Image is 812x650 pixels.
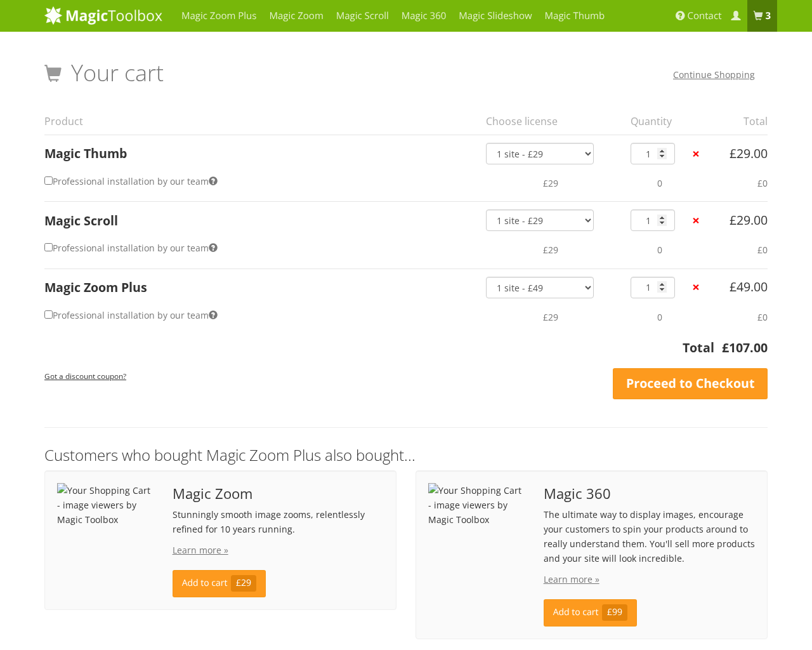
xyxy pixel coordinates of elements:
a: Learn more » [173,544,228,556]
input: Professional installation by our team [44,310,53,319]
span: £0 [757,311,768,323]
td: £29 [478,298,623,335]
input: Qty [631,143,675,164]
th: Total [44,338,714,364]
td: 0 [623,298,690,335]
a: × [690,281,703,294]
span: Magic Zoom [173,486,384,501]
a: × [690,147,703,161]
th: Quantity [623,108,690,135]
bdi: 29.00 [730,145,768,162]
td: £29 [478,231,623,268]
b: 3 [765,10,771,22]
a: Magic Zoom Plus [44,279,147,296]
a: Add to cart£29 [173,570,266,597]
h1: Your cart [44,60,164,86]
th: Product [44,108,478,135]
small: Got a discount coupon? [44,371,126,381]
img: MagicToolbox.com - Image tools for your website [44,6,162,25]
a: Magic Scroll [44,212,118,229]
td: £29 [478,164,623,201]
a: Proceed to Checkout [613,368,768,400]
label: Professional installation by our team [44,172,218,190]
bdi: 107.00 [722,339,768,356]
bdi: 49.00 [730,278,768,295]
a: Learn more » [544,573,599,585]
span: £99 [602,604,628,621]
p: The ultimate way to display images, encourage your customers to spin your products around to real... [544,507,755,566]
img: Your Shopping Cart - image viewers by Magic Toolbox [57,483,154,527]
input: Professional installation by our team [44,243,53,251]
a: Add to cart£99 [544,599,638,627]
a: Magic Thumb [44,145,127,162]
span: Contact [688,10,722,22]
p: Stunningly smooth image zooms, relentlessly refined for 10 years running. [173,507,384,536]
span: Magic 360 [544,486,755,501]
span: £ [722,339,729,356]
span: £ [730,211,737,229]
input: Professional installation by our team [44,176,53,185]
a: Continue Shopping [673,69,755,81]
span: £ [730,145,737,162]
th: Choose license [478,108,623,135]
span: £29 [231,575,257,592]
bdi: 29.00 [730,211,768,229]
th: Total [714,108,768,135]
img: Your Shopping Cart - image viewers by Magic Toolbox [428,483,525,527]
h3: Customers who bought Magic Zoom Plus also bought... [44,447,768,463]
td: 0 [623,164,690,201]
input: Qty [631,277,675,298]
a: × [690,214,703,227]
span: £0 [757,244,768,256]
span: £0 [757,177,768,189]
span: £ [730,278,737,295]
label: Professional installation by our team [44,306,218,324]
input: Qty [631,209,675,231]
label: Professional installation by our team [44,239,218,257]
td: 0 [623,231,690,268]
a: Got a discount coupon? [44,365,126,386]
